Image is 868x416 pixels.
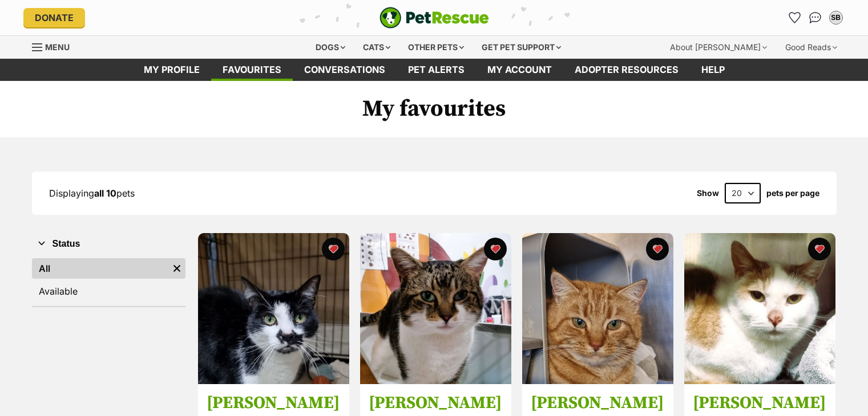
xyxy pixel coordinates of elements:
img: logo-e224e6f780fb5917bec1dbf3a21bbac754714ae5b6737aabdf751b685950b380.svg [380,7,489,28]
button: My account [827,9,845,27]
a: My profile [132,59,211,81]
span: Displaying pets [49,187,135,199]
a: Favourites [211,59,293,81]
span: Show [697,189,719,198]
div: About [PERSON_NAME] [662,36,775,59]
a: Remove filter [168,258,185,279]
strong: all 10 [94,187,116,199]
h3: [PERSON_NAME] [693,393,827,414]
img: Becky [198,233,349,384]
a: My account [476,59,563,81]
button: Status [32,236,185,251]
a: Menu [32,36,78,56]
label: pets per page [766,189,819,198]
ul: Account quick links [786,9,845,27]
img: Cleo [684,233,835,384]
div: Status [32,256,185,306]
a: Favourites [786,9,804,27]
h3: [PERSON_NAME] [531,393,665,414]
a: PetRescue [380,7,489,28]
span: Menu [45,42,70,52]
button: favourite [646,238,669,260]
img: chat-41dd97257d64d25036548639549fe6c8038ab92f7586957e7f3b1b290dea8141.svg [809,12,821,23]
div: Good Reads [777,36,845,59]
div: Cats [355,36,398,59]
div: Other pets [400,36,472,59]
button: favourite [808,238,831,260]
div: SB [830,12,842,23]
a: All [32,258,168,279]
a: Conversations [806,9,825,27]
h3: [PERSON_NAME] [369,393,503,414]
a: Help [690,59,736,81]
img: Francis [360,233,511,384]
div: Get pet support [474,36,569,59]
button: favourite [322,238,345,260]
a: Available [32,281,185,301]
a: conversations [293,59,397,81]
a: Donate [23,8,85,27]
button: favourite [484,238,507,260]
a: Pet alerts [397,59,476,81]
h3: [PERSON_NAME] [207,393,341,414]
div: Dogs [308,36,353,59]
a: Adopter resources [563,59,690,81]
img: Vanessa [522,233,673,384]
